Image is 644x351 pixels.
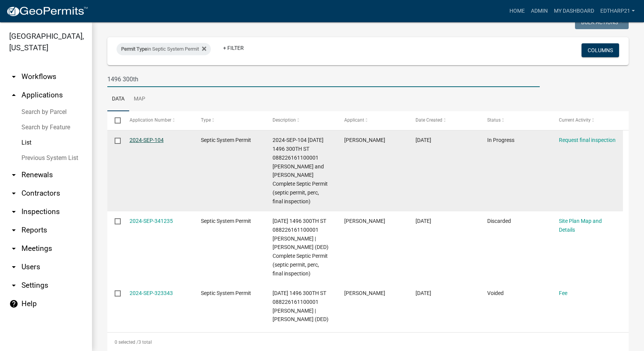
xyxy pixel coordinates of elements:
[344,290,385,296] span: Kylee K Blaker
[416,290,431,296] span: 10/14/2024
[344,117,364,123] span: Applicant
[201,218,251,224] span: Septic System Permit
[487,137,514,143] span: In Progress
[117,43,211,55] div: in Septic System Permit
[9,226,18,235] i: arrow_drop_down
[559,117,591,123] span: Current Activity
[575,15,629,29] button: Bulk Actions
[506,4,528,18] a: Home
[273,218,329,277] span: 12/02/2024 1496 300TH ST 088226161100001 Mercer, Terry L | Mercer, Roberta L (DED) Complete Septi...
[559,137,616,143] a: Request final inspection
[551,111,623,130] datatable-header-cell: Current Activity
[130,117,171,123] span: Application Number
[194,111,265,130] datatable-header-cell: Type
[107,87,129,112] a: Data
[9,244,18,253] i: arrow_drop_down
[130,218,173,224] a: 2024-SEP-341235
[416,218,431,224] span: 12/02/2024
[273,290,329,322] span: 10/14/2024 1496 300TH ST 088226161100001 Mercer, Terry L | Mercer, Roberta L (DED)
[9,189,18,198] i: arrow_drop_down
[344,137,385,143] span: Kylee K Blaker
[107,71,540,87] input: Search for applications
[9,281,18,290] i: arrow_drop_down
[416,117,442,123] span: Date Created
[201,290,251,296] span: Septic System Permit
[265,111,337,130] datatable-header-cell: Description
[487,117,501,123] span: Status
[9,299,18,308] i: help
[9,72,18,81] i: arrow_drop_down
[121,46,147,52] span: Permit Type
[597,4,638,18] a: EdTharp21
[9,262,18,272] i: arrow_drop_down
[201,137,251,143] span: Septic System Permit
[129,87,150,112] a: Map
[130,290,173,296] a: 2024-SEP-323343
[217,41,250,55] a: + Filter
[122,111,194,130] datatable-header-cell: Application Number
[480,111,552,130] datatable-header-cell: Status
[9,91,18,100] i: arrow_drop_up
[416,137,431,143] span: 12/09/2024
[528,4,551,18] a: Admin
[344,218,385,224] span: Kylee K Blaker
[559,218,602,233] a: Site Plan Map and Details
[582,43,619,57] button: Columns
[115,339,138,345] span: 0 selected /
[559,290,567,296] a: Fee
[273,137,328,204] span: 2024-SEP-104 12/09/2024 1496 300TH ST 088226161100001 Kylee Blaker and Andrew Blaker Complete Sep...
[487,218,511,224] span: Discarded
[273,117,296,123] span: Description
[337,111,408,130] datatable-header-cell: Applicant
[9,207,18,216] i: arrow_drop_down
[130,137,164,143] a: 2024-SEP-104
[551,4,597,18] a: My Dashboard
[487,290,504,296] span: Voided
[201,117,211,123] span: Type
[408,111,480,130] datatable-header-cell: Date Created
[107,111,122,130] datatable-header-cell: Select
[9,170,18,180] i: arrow_drop_down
